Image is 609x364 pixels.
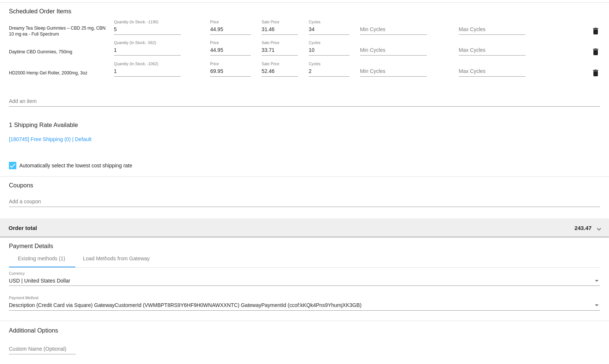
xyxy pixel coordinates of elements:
mat-select: Payment Method [9,303,600,308]
span: Description (Credit Card via Square) GatewayCustomerId (VWMBPT8RS9Y6HF9H0WNAWXXNTC) GatewayPaymen... [9,302,361,308]
input: Quantity (In Stock: -1190) [114,27,181,33]
input: Cycles [309,47,350,53]
span: Order total [9,225,37,231]
span: 243.47 [574,225,592,231]
mat-icon: delete [591,69,600,77]
input: Sale Price [262,69,298,74]
input: Sale Price [262,47,298,53]
h3: Coupons [9,176,600,189]
input: Add an item [9,98,600,104]
h3: Payment Details [9,237,600,250]
input: Quantity (In Stock: -1062) [114,69,181,74]
div: Existing methods (1) [18,256,65,261]
input: Min Cycles [360,47,427,53]
input: Quantity (In Stock: -562) [114,47,181,53]
input: Sale Price [262,27,298,33]
input: Custom Name (Optional) [9,346,76,352]
input: Max Cycles [459,69,525,74]
span: USD | United States Dollar [9,278,70,284]
div: Load Methods from Gateway [83,256,150,261]
mat-icon: delete [591,27,600,36]
input: Price [210,27,251,33]
input: Cycles [309,27,350,33]
h3: 1 Shipping Rate Available [9,117,78,133]
span: Automatically select the lowest cost shipping rate [19,161,132,170]
input: Price [210,47,251,53]
input: Min Cycles [360,27,427,33]
h3: Scheduled Order Items [9,2,600,15]
input: Max Cycles [459,47,525,53]
input: Cycles [309,69,350,74]
input: Price [210,69,251,74]
input: Min Cycles [360,69,427,74]
a: [180745] Free Shipping (0) | Default [9,136,91,142]
h3: Additional Options [9,327,600,334]
mat-select: Currency [9,278,600,284]
input: Add a coupon [9,199,600,205]
mat-icon: delete [591,47,600,56]
span: Daytime CBD Gummies, 750mg [9,49,72,54]
input: Max Cycles [459,27,525,33]
span: Dreamy Tea Sleep Gummies – CBD 25 mg, CBN 10 mg ea - Full Spectrum [9,26,106,37]
span: HD2000 Hemp Gel Roller, 2000mg, 3oz [9,70,87,76]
